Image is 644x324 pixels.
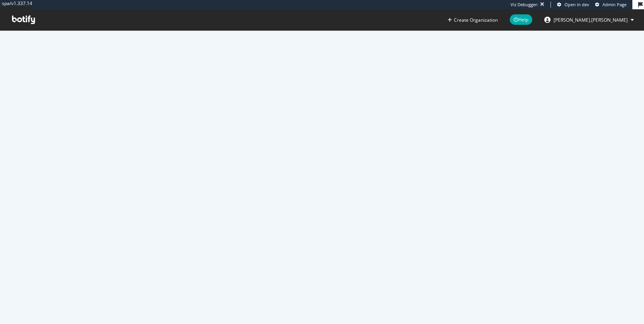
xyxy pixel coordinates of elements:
a: Admin Page [595,2,627,8]
button: Create Organization [447,16,498,24]
span: Admin Page [602,2,627,7]
span: Help [510,14,532,25]
div: Viz Debugger: [511,2,538,8]
button: [PERSON_NAME].[PERSON_NAME] [538,14,640,26]
span: melanie.muller [554,17,628,23]
a: Open in dev [557,2,589,8]
span: Open in dev [564,2,589,7]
